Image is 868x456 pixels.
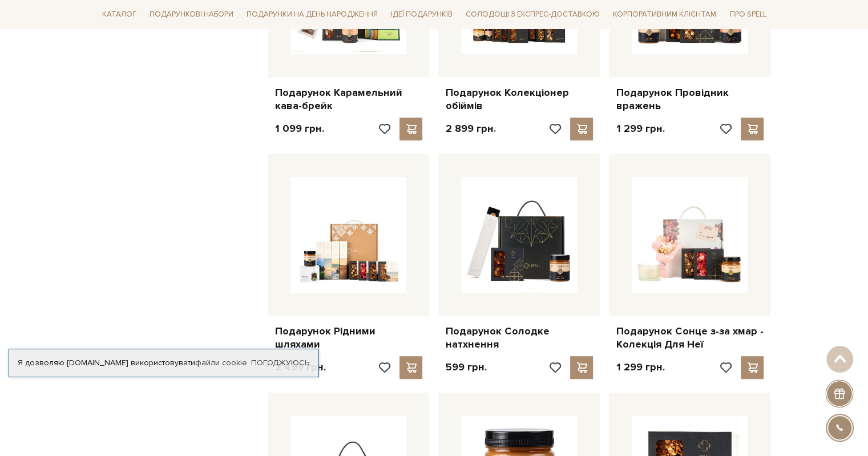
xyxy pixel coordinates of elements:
a: Подарунки на День народження [242,6,382,23]
p: 1 299 грн. [616,361,664,374]
a: Про Spell [725,6,770,23]
a: Подарунок Рідними шляхами [275,325,423,352]
a: файли cookie [195,358,247,368]
a: Солодощі з експрес-доставкою [461,5,604,24]
a: Подарунок Сонце з-за хмар - Колекція Для Неї [616,325,764,352]
a: Подарунок Карамельний кава-брейк [275,86,423,113]
a: Ідеї подарунків [386,6,457,23]
p: 1 299 грн. [616,122,664,135]
a: Подарунок Солодке натхнення [445,325,593,352]
a: Подарунок Колекціонер обіймів [445,86,593,113]
div: Я дозволяю [DOMAIN_NAME] використовувати [9,358,318,368]
p: 599 грн. [445,361,486,374]
a: Подарункові набори [145,6,238,23]
a: Подарунок Провідник вражень [616,86,764,113]
a: Каталог [98,6,141,23]
p: 1 099 грн. [275,122,324,135]
a: Погоджуюсь [251,358,309,368]
a: Корпоративним клієнтам [608,6,721,23]
p: 2 899 грн. [445,122,495,135]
